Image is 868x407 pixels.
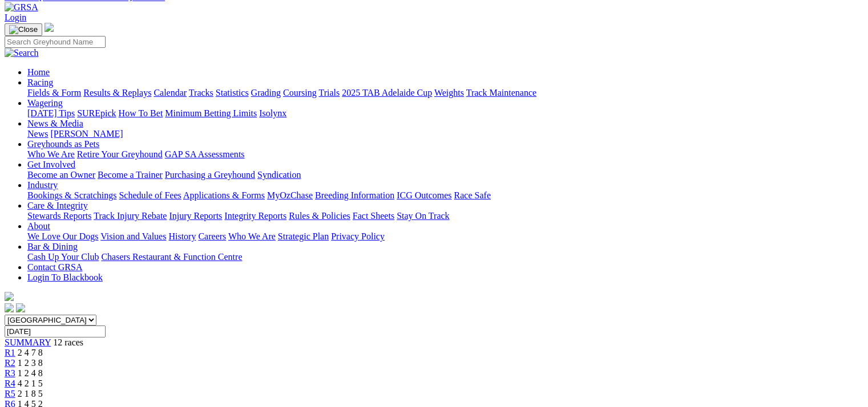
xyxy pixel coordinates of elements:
a: Home [27,67,50,77]
a: Fact Sheets [353,211,394,221]
img: Search [5,48,39,58]
a: Become a Trainer [98,170,163,180]
a: Contact GRSA [27,262,82,272]
a: Fields & Form [27,88,81,97]
a: Login To Blackbook [27,272,103,282]
a: Chasers Restaurant & Function Centre [101,252,242,262]
a: GAP SA Assessments [165,149,245,159]
a: Racing [27,78,53,87]
a: Schedule of Fees [119,190,181,200]
a: About [27,221,50,231]
a: Trials [318,88,340,97]
span: 2 4 7 8 [18,348,43,357]
a: R4 [5,378,15,388]
a: [PERSON_NAME] [50,129,123,139]
a: Become an Owner [27,170,95,180]
a: Results & Replays [83,88,151,97]
div: Care & Integrity [27,211,863,221]
div: Greyhounds as Pets [27,149,863,160]
a: Calendar [154,88,187,97]
a: Rules & Policies [289,211,350,221]
a: Privacy Policy [331,231,385,241]
a: R3 [5,368,15,378]
a: Get Involved [27,160,75,169]
a: Purchasing a Greyhound [165,170,255,180]
a: Weights [434,88,464,97]
input: Search [5,36,106,48]
a: 2025 TAB Adelaide Cup [342,88,432,97]
a: How To Bet [119,108,163,118]
a: Greyhounds as Pets [27,139,99,149]
a: Care & Integrity [27,201,88,210]
a: Injury Reports [169,211,222,221]
img: logo-grsa-white.png [45,23,54,32]
a: Breeding Information [315,190,394,200]
a: Stewards Reports [27,211,91,221]
a: News & Media [27,119,83,128]
span: 12 races [53,337,83,347]
div: Bar & Dining [27,252,863,262]
a: News [27,129,48,139]
a: ICG Outcomes [397,190,451,200]
a: We Love Our Dogs [27,231,98,241]
a: Tracks [189,88,213,97]
a: Grading [251,88,281,97]
a: Cash Up Your Club [27,252,99,262]
a: Who We Are [228,231,276,241]
a: Bar & Dining [27,242,78,251]
a: SUREpick [77,108,116,118]
a: Login [5,13,26,22]
a: Minimum Betting Limits [165,108,257,118]
a: Vision and Values [100,231,166,241]
a: Track Maintenance [466,88,536,97]
a: Bookings & Scratchings [27,190,116,200]
span: 1 2 4 8 [18,368,43,378]
img: facebook.svg [5,303,14,312]
a: Race Safe [454,190,490,200]
span: 4 2 1 5 [18,378,43,388]
div: About [27,231,863,242]
a: Applications & Forms [183,190,265,200]
div: Racing [27,88,863,98]
a: Strategic Plan [278,231,329,241]
a: MyOzChase [267,190,313,200]
img: twitter.svg [16,303,25,312]
a: Syndication [257,170,301,180]
a: Stay On Track [397,211,449,221]
button: Toggle navigation [5,23,42,36]
div: Get Involved [27,170,863,180]
span: 1 2 3 8 [18,358,43,368]
div: Industry [27,190,863,201]
a: Wagering [27,98,63,108]
a: Statistics [216,88,249,97]
a: Coursing [283,88,317,97]
div: News & Media [27,129,863,139]
div: Wagering [27,108,863,119]
a: Retire Your Greyhound [77,149,163,159]
a: R1 [5,348,15,357]
a: Industry [27,180,58,190]
a: R2 [5,358,15,368]
span: 2 1 8 5 [18,389,43,398]
a: Track Injury Rebate [94,211,167,221]
a: R5 [5,389,15,398]
img: GRSA [5,2,38,13]
a: Careers [198,231,226,241]
a: Integrity Reports [224,211,286,221]
a: History [168,231,196,241]
a: Isolynx [259,108,286,118]
a: SUMMARY [5,337,51,347]
input: Select date [5,325,106,337]
img: logo-grsa-white.png [5,292,14,301]
a: Who We Are [27,149,75,159]
img: Close [9,25,38,34]
a: [DATE] Tips [27,108,75,118]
